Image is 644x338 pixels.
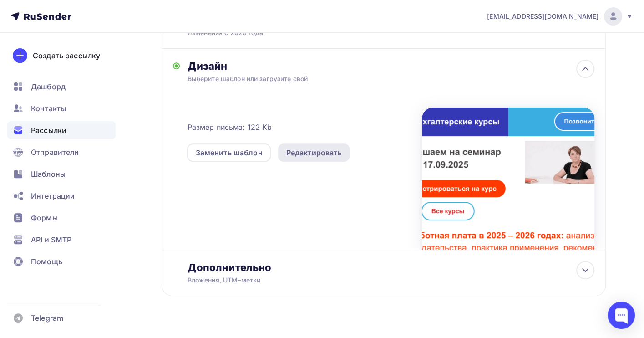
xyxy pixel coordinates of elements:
[31,169,66,179] span: Шаблоны
[31,147,79,158] span: Отправители
[31,103,66,114] span: Контакты
[7,165,116,183] a: Шаблоны
[487,7,633,26] a: [EMAIL_ADDRESS][DOMAIN_NAME]
[31,312,63,323] span: Telegram
[195,147,262,158] div: Заменить шаблон
[33,50,100,61] div: Создать рассылку
[187,60,594,72] div: Дизайн
[487,12,598,21] span: [EMAIL_ADDRESS][DOMAIN_NAME]
[31,81,66,92] span: Дашборд
[187,122,272,133] span: Размер письма: 122 Kb
[31,234,71,245] span: API и SMTP
[7,143,116,161] a: Отправители
[31,125,66,136] span: Рассылки
[7,121,116,139] a: Рассылки
[187,276,553,285] div: Вложения, UTM–метки
[7,77,116,96] a: Дашборд
[31,256,62,267] span: Помощь
[286,147,342,158] div: Редактировать
[187,74,553,83] div: Выберите шаблон или загрузите свой
[187,261,594,274] div: Дополнительно
[7,209,116,227] a: Формы
[31,190,75,201] span: Интеграции
[31,212,58,223] span: Формы
[7,99,116,118] a: Контакты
